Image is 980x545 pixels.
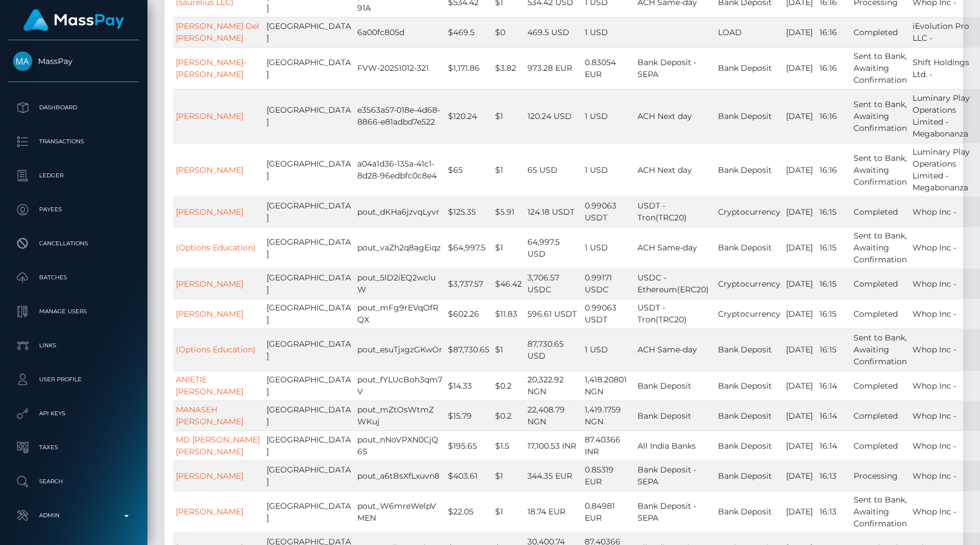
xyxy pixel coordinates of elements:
td: $403.61 [445,461,492,491]
a: [PERSON_NAME] [176,207,243,217]
span: USDT - Tron(TRC20) [637,303,687,325]
td: 65 USD [525,143,582,197]
p: Search [13,473,134,490]
td: [DATE] [783,227,817,269]
p: User Profile [13,371,134,388]
p: Cancellations [13,235,134,252]
td: LOAD [715,17,783,47]
a: API Keys [9,399,139,428]
td: Completed [851,431,910,461]
span: Bank Deposit - SEPA [637,57,696,79]
span: ACH Same-day [637,344,697,355]
td: Bank Deposit [715,89,783,143]
a: Ledger [9,161,139,190]
td: 16:13 [817,461,851,491]
td: 16:15 [817,299,851,329]
td: $1 [492,89,525,143]
td: [DATE] [783,329,817,371]
td: 16:15 [817,197,851,227]
td: $1 [492,227,525,269]
td: 0.99171 USDC [582,269,635,299]
a: Transactions [9,127,139,156]
td: 17,100.53 INR [525,431,582,461]
td: 16:14 [817,371,851,401]
td: [DATE] [783,47,817,89]
td: $64,997.5 [445,227,492,269]
td: pout_mFg9rEVqOfRQX [354,299,445,329]
td: Sent to Bank, Awaiting Confirmation [851,89,910,143]
a: Manage Users [9,297,139,326]
td: 16:16 [817,17,851,47]
td: $125.35 [445,197,492,227]
p: Dashboard [13,99,134,116]
td: [GEOGRAPHIC_DATA] [264,431,354,461]
a: MD [PERSON_NAME] [PERSON_NAME] [176,435,260,457]
td: 596.61 USDT [525,299,582,329]
p: API Keys [13,405,134,422]
td: Processing [851,461,910,491]
td: pout_a6tBsXfLxuvn8 [354,461,445,491]
a: User Profile [9,365,139,394]
td: Sent to Bank, Awaiting Confirmation [851,143,910,197]
a: [PERSON_NAME] [176,165,243,175]
a: ANIETIE [PERSON_NAME] [176,374,243,397]
span: Bank Deposit - SEPA [637,501,696,523]
td: [DATE] [783,269,817,299]
td: $14.33 [445,371,492,401]
td: 16:14 [817,431,851,461]
td: [GEOGRAPHIC_DATA] [264,401,354,431]
td: 16:13 [817,491,851,533]
p: Transactions [13,133,134,150]
td: Bank Deposit [715,491,783,533]
td: $15.79 [445,401,492,431]
td: $1,171.86 [445,47,492,89]
td: Completed [851,401,910,431]
td: 87,730.65 USD [525,329,582,371]
td: Bank Deposit [715,143,783,197]
td: Cryptocurrency [715,197,783,227]
a: [PERSON_NAME] [176,279,243,289]
td: $87,730.65 [445,329,492,371]
a: [PERSON_NAME] [176,309,243,319]
td: $469.5 [445,17,492,47]
td: [GEOGRAPHIC_DATA] [264,461,354,491]
td: [GEOGRAPHIC_DATA] [264,329,354,371]
td: e3563a57-018e-4d68-8866-e81adbd7e522 [354,89,445,143]
td: $65 [445,143,492,197]
td: [DATE] [783,197,817,227]
span: Bank Deposit [637,411,691,421]
td: Completed [851,17,910,47]
td: $3.82 [492,47,525,89]
td: Bank Deposit [715,47,783,89]
img: MassPay Logo [23,9,124,31]
td: $22.05 [445,491,492,533]
td: 1 USD [582,227,635,269]
td: 1 USD [582,329,635,371]
a: MANASEH [PERSON_NAME] [176,405,243,427]
td: [DATE] [783,17,817,47]
td: [GEOGRAPHIC_DATA] [264,227,354,269]
a: (Options Education) [176,344,256,355]
td: Completed [851,371,910,401]
td: [DATE] [783,491,817,533]
td: pout_mZtOsWtmZWKuj [354,401,445,431]
td: $1 [492,329,525,371]
span: Bank Deposit [637,381,691,391]
td: [DATE] [783,371,817,401]
td: 22,408.79 NGN [525,401,582,431]
td: [GEOGRAPHIC_DATA] [264,143,354,197]
a: Payees [9,195,139,224]
td: 1,419.1759 NGN [582,401,635,431]
td: 16:15 [817,269,851,299]
td: [DATE] [783,401,817,431]
td: 3,706.57 USDC [525,269,582,299]
td: 344.35 EUR [525,461,582,491]
td: pout_vaZh2q8agEiqz [354,227,445,269]
td: 18.74 EUR [525,491,582,533]
td: [GEOGRAPHIC_DATA] [264,47,354,89]
span: ACH Same-day [637,242,697,253]
td: $1 [492,491,525,533]
span: All India Banks [637,441,696,451]
a: [PERSON_NAME]-[PERSON_NAME] [176,57,246,79]
a: [PERSON_NAME] [176,111,243,121]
